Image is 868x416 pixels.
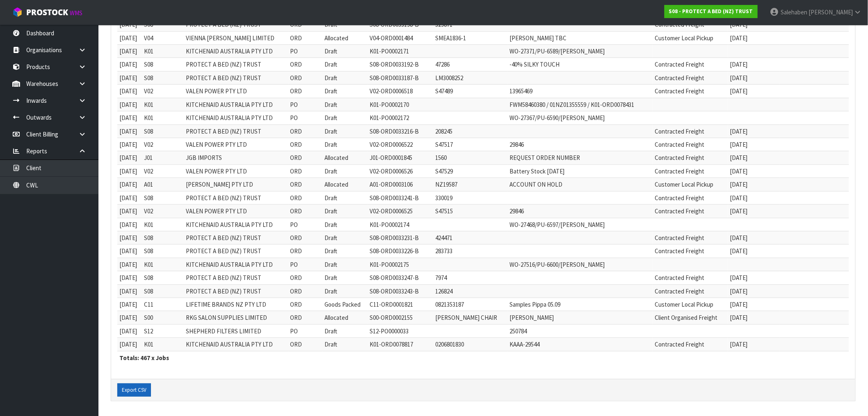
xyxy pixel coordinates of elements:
span: Draft [324,247,337,255]
td: ORD [288,245,322,258]
a: S08 - PROTECT A BED (NZ) TRUST [665,5,758,18]
td: [DATE] [117,191,142,204]
td: RKG SALON SUPPLIES LIMITED [184,311,288,324]
td: [DATE] [728,245,779,258]
td: [DATE] [728,284,779,298]
td: K01 [142,338,184,351]
td: [DATE] [117,324,142,337]
span: Draft [324,287,337,295]
td: V04-ORD0001484 [368,31,433,44]
td: S08 [142,191,184,204]
td: S12-PO0000033 [368,324,433,337]
td: PROTECT A BED (NZ) TRUST [184,271,288,284]
span: Draft [324,340,337,348]
span: Draft [324,101,337,109]
td: [DATE] [728,231,779,244]
td: ORD [288,138,322,151]
td: [DATE] [728,298,779,311]
td: V02 [142,138,184,151]
td: V02 [142,164,184,178]
td: [DATE] [117,298,142,311]
td: PROTECT A BED (NZ) TRUST [184,71,288,84]
td: S08-ORD0033187-B [368,71,433,84]
td: [DATE] [117,284,142,298]
td: [DATE] [117,31,142,44]
span: Draft [324,127,337,135]
td: [PERSON_NAME] TBC [508,31,653,44]
td: S08-ORD0033241-B [368,191,433,204]
td: WO-27367/PU-6590/[PERSON_NAME] [508,111,653,125]
td: K01 [142,218,184,231]
td: ORD [288,164,322,178]
td: ORD [288,284,322,298]
td: [DATE] [728,31,779,44]
td: Contracted Freight [653,138,728,151]
td: S08 [142,231,184,244]
td: [PERSON_NAME] PTY LTD [184,178,288,191]
td: FWM58460380 / 01NZ01355559 / K01-ORD0078431 [508,98,653,111]
td: VALEN POWER PTY LTD [184,164,288,178]
td: S08 [142,58,184,71]
span: Draft [324,74,337,82]
td: S08-ORD0033216-B [368,125,433,138]
td: 283733 [433,245,507,258]
strong: S08 - PROTECT A BED (NZ) TRUST [669,8,753,15]
td: V02-ORD0006526 [368,164,433,178]
span: Draft [324,47,337,55]
td: S08 [142,245,184,258]
td: Contracted Freight [653,164,728,178]
td: REQUEST ORDER NUMBER [508,151,653,164]
td: VIENNA [PERSON_NAME] LIMITED [184,31,288,44]
td: Contracted Freight [653,231,728,244]
td: [DATE] [728,151,779,164]
th: Totals: 467 x Jobs [117,351,849,364]
td: ORD [288,58,322,71]
td: [DATE] [117,231,142,244]
span: Draft [324,207,337,215]
td: 0821353187 [433,298,507,311]
td: S47489 [433,85,507,98]
td: KITCHENAID AUSTRALIA PTY LTD [184,98,288,111]
td: 330019 [433,191,507,204]
td: S08 [142,125,184,138]
td: [DATE] [728,58,779,71]
td: [DATE] [728,138,779,151]
span: Draft [324,114,337,122]
td: [PERSON_NAME] CHAIR [433,311,507,324]
span: Draft [324,194,337,202]
td: 208245 [433,125,507,138]
td: Contracted Freight [653,191,728,204]
td: S08-ORD0033192-B [368,58,433,71]
td: WO-27371/PU-6589/[PERSON_NAME] [508,45,653,58]
td: NZ19587 [433,178,507,191]
td: KITCHENAID AUSTRALIA PTY LTD [184,258,288,271]
td: [DATE] [728,71,779,84]
td: PROTECT A BED (NZ) TRUST [184,58,288,71]
td: [DATE] [117,218,142,231]
td: K01-ORD0078817 [368,338,433,351]
td: S08 [142,271,184,284]
td: 7974 [433,271,507,284]
td: 29846 [508,205,653,218]
span: ProStock [26,7,68,18]
span: Draft [324,221,337,229]
td: Contracted Freight [653,151,728,164]
td: Customer Local Pickup [653,298,728,311]
td: K01 [142,98,184,111]
td: C11-ORD0001821 [368,298,433,311]
td: ORD [288,338,322,351]
td: Contracted Freight [653,125,728,138]
td: K01-PO0002175 [368,258,433,271]
td: 13965469 [508,85,653,98]
td: [DATE] [117,98,142,111]
td: 47286 [433,58,507,71]
td: S08 [142,71,184,84]
td: S00 [142,311,184,324]
td: V02-ORD0006525 [368,205,433,218]
span: Salehaben [781,8,807,16]
td: VALEN POWER PTY LTD [184,205,288,218]
td: S08-ORD0033247-B [368,271,433,284]
td: Customer Local Pickup [653,31,728,44]
span: Draft [324,234,337,242]
td: [DATE] [728,271,779,284]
